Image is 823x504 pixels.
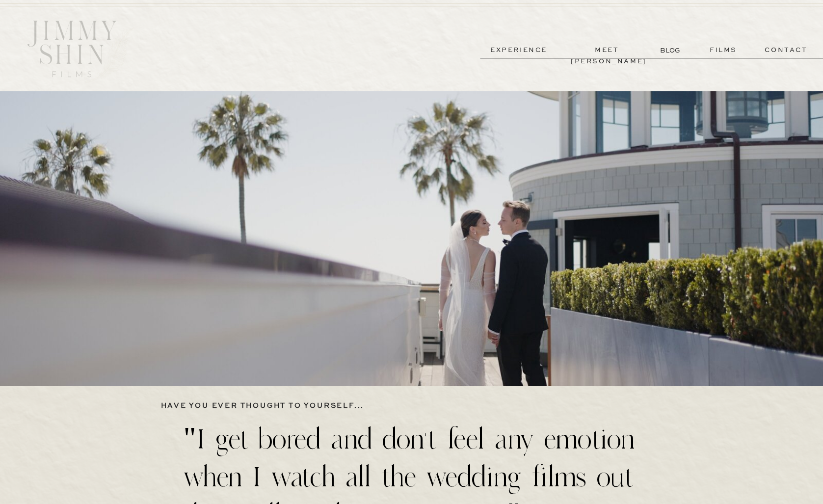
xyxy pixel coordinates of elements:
[660,45,682,55] a: BLOG
[751,45,822,56] a: contact
[161,402,365,409] b: have you ever thought to yourself...
[571,45,643,56] a: meet [PERSON_NAME]
[482,45,555,56] a: experience
[699,45,747,56] a: films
